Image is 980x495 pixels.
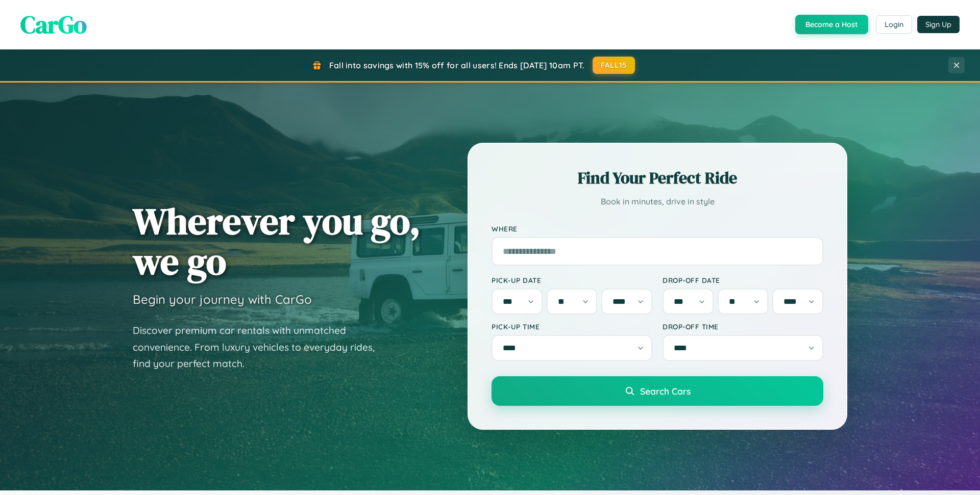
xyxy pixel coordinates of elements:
[492,376,823,406] button: Search Cars
[663,276,823,284] label: Drop-off Date
[492,167,823,189] h2: Find Your Perfect Ride
[593,57,635,74] button: FALL15
[133,201,421,281] h1: Wherever you go, we go
[492,224,823,233] label: Where
[640,385,691,397] span: Search Cars
[492,322,652,331] label: Pick-up Time
[329,60,585,70] span: Fall into savings with 15% off for all users! Ends [DATE] 10am PT.
[20,8,87,41] span: CarGo
[917,16,960,33] button: Sign Up
[133,322,388,372] p: Discover premium car rentals with unmatched convenience. From luxury vehicles to everyday rides, ...
[663,322,823,331] label: Drop-off Time
[492,194,823,209] p: Book in minutes, drive in style
[492,276,652,284] label: Pick-up Date
[133,292,312,307] h3: Begin your journey with CarGo
[795,15,868,34] button: Become a Host
[876,15,912,34] button: Login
